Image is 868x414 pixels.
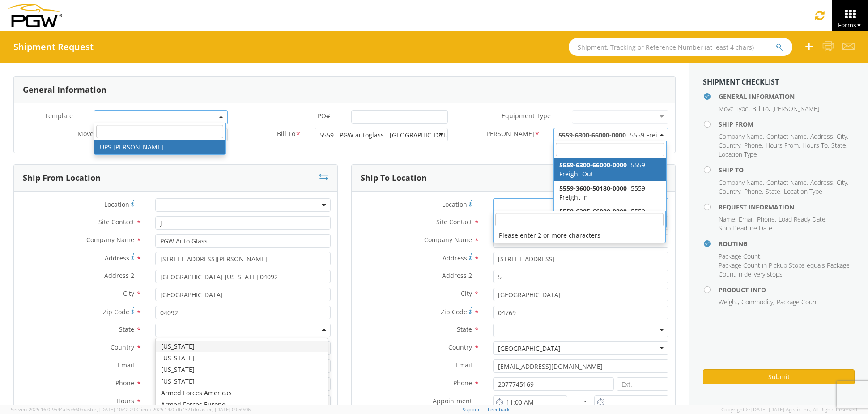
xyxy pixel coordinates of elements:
[719,121,855,128] h4: Ship From
[457,325,472,333] span: State
[559,207,645,225] span: - 5559 Dealer Program Shipping
[837,178,848,187] li: ,
[766,132,807,141] span: Contact Name
[719,132,763,141] span: Company Name
[463,406,482,413] a: Support
[494,228,665,243] li: Please enter 2 or more characters
[719,224,772,232] span: Ship Deadline Date
[7,4,62,27] img: pgw-form-logo-1aaa8060b1cc70fad034.png
[766,141,799,149] span: Hours From
[856,21,862,29] span: ▼
[86,235,134,244] span: Company Name
[488,406,510,413] a: Feedback
[617,377,668,391] input: Ext.
[719,204,855,210] h4: Request Information
[123,289,134,298] span: City
[838,21,862,29] span: Forms
[45,111,73,120] span: Template
[318,111,330,120] span: PO#
[156,399,328,410] div: Armed Forces Europe
[739,215,755,224] li: ,
[744,187,763,196] li: ,
[559,161,645,178] span: - 5559 Freight Out
[757,215,776,224] li: ,
[719,252,760,260] span: Package Count
[156,376,328,387] div: [US_STATE]
[558,131,680,139] span: - 5559 Freight Out
[837,132,848,141] li: ,
[802,141,829,150] li: ,
[569,38,792,56] input: Shipment, Tracking or Reference Number (at least 4 chars)
[752,104,770,113] li: ,
[703,369,855,384] button: Submit
[136,406,251,413] span: Client: 2025.14.0-db4321d
[784,187,822,196] span: Location Type
[116,397,134,405] span: Hours
[156,387,328,399] div: Armed Forces Americas
[156,364,328,376] div: [US_STATE]
[424,235,472,244] span: Company Name
[741,298,774,307] li: ,
[118,361,134,369] span: Email
[453,379,472,387] span: Phone
[461,289,472,298] span: City
[719,261,850,278] span: Package Count in Pickup Stops equals Package Count in delivery stops
[719,150,757,158] span: Location Type
[777,298,818,306] span: Package Count
[11,406,135,413] span: Server: 2025.16.0-9544af67660
[744,141,763,150] li: ,
[104,200,129,209] span: Location
[810,132,833,141] span: Address
[502,111,551,120] span: Equipment Type
[105,254,129,262] span: Address
[719,178,763,187] span: Company Name
[741,298,773,306] span: Commodity
[77,129,110,138] span: Move Type
[584,397,587,405] span: -
[484,129,534,140] span: Bill Code
[111,343,134,351] span: Country
[757,215,775,223] span: Phone
[772,104,819,113] span: [PERSON_NAME]
[719,187,740,196] span: Country
[779,215,827,224] li: ,
[559,161,627,169] span: 5559-6300-66000-0000
[719,298,738,306] span: Weight
[752,104,769,113] span: Bill To
[719,286,855,293] h4: Product Info
[719,215,736,224] li: ,
[103,307,129,316] span: Zip Code
[98,218,134,226] span: Site Contact
[443,254,467,262] span: Address
[559,207,627,216] span: 5559-6305-66000-0000
[442,200,467,209] span: Location
[115,379,134,387] span: Phone
[448,343,472,351] span: Country
[810,178,834,187] li: ,
[810,132,834,141] li: ,
[703,77,779,87] strong: Shipment Checklist
[196,406,251,413] span: master, [DATE] 09:59:06
[766,178,808,187] li: ,
[766,132,808,141] li: ,
[831,141,846,149] span: State
[719,141,742,150] li: ,
[23,174,101,183] h3: Ship From Location
[810,178,833,187] span: Address
[436,218,472,226] span: Site Contact
[361,174,427,183] h3: Ship To Location
[319,131,517,140] div: 5559 - PGW autoglass - [GEOGRAPHIC_DATA] [GEOGRAPHIC_DATA]
[837,132,847,141] span: City
[779,215,825,223] span: Load Ready Date
[156,341,328,352] div: [US_STATE]
[558,131,664,139] span: 5559-6300-66000-0000
[559,184,645,201] span: - 5559 Freight In
[277,129,295,140] span: Bill To
[719,141,740,149] span: Country
[766,141,800,150] li: ,
[441,307,467,316] span: Zip Code
[719,104,750,113] li: ,
[442,271,472,280] span: Address 2
[23,85,106,94] h3: General Information
[13,42,94,52] h4: Shipment Request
